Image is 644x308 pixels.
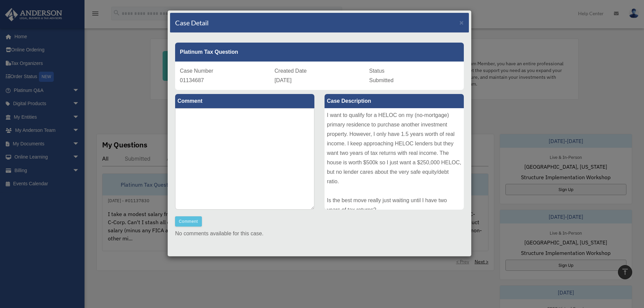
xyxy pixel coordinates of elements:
[459,19,464,26] span: ×
[175,229,464,238] p: No comments available for this case.
[275,77,291,83] span: [DATE]
[325,94,464,108] label: Case Description
[275,68,307,74] span: Created Date
[325,108,464,210] div: I want to qualify for a HELOC on my (no-mortgage) primary residence to purchase another investmen...
[175,43,464,62] div: Platinum Tax Question
[459,19,464,26] button: Close
[180,68,213,74] span: Case Number
[175,216,202,227] button: Comment
[369,77,393,83] span: Submitted
[175,94,314,108] label: Comment
[180,77,204,83] span: 01134687
[175,18,209,27] h4: Case Detail
[369,68,384,74] span: Status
